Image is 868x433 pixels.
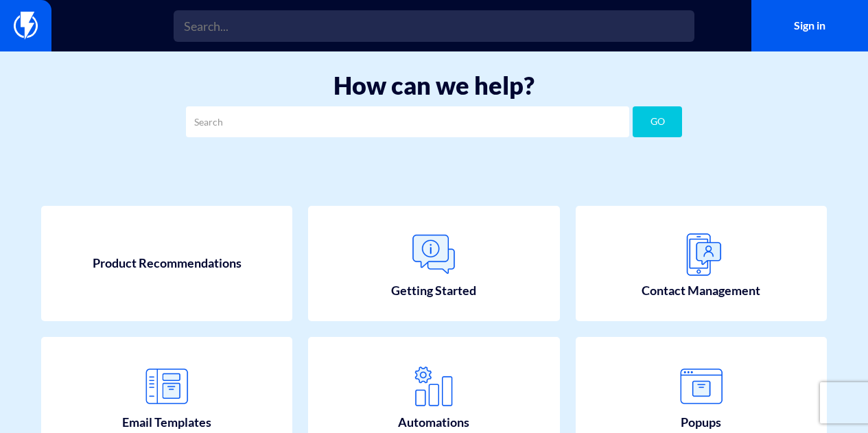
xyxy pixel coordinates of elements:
h1: How can we help? [21,72,847,100]
a: Getting Started [308,206,559,322]
span: Contact Management [642,282,760,300]
a: Product Recommendations [41,206,292,322]
span: Email Templates [122,414,211,432]
span: Popups [681,414,721,432]
span: Automations [398,414,469,432]
span: Getting Started [391,282,476,300]
input: Search [186,106,629,137]
span: Product Recommendations [93,255,242,272]
a: Contact Management [576,206,827,322]
button: GO [633,106,682,137]
input: Search... [174,10,694,42]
